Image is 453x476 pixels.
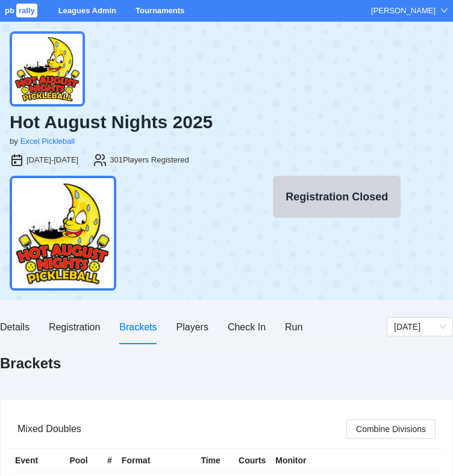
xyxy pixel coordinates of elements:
img: hot-aug.png [10,31,85,107]
div: # [107,454,112,467]
a: pbrally [5,6,39,15]
div: 301 Players Registered [110,154,189,166]
div: Format [122,454,192,467]
div: Registration [49,320,100,335]
span: down [440,7,448,14]
div: Check In [228,320,266,335]
button: Combine Divisions [346,419,436,439]
div: Event [15,454,60,467]
span: Sunday [394,318,446,336]
span: pb [5,6,14,15]
div: Players [177,320,208,335]
div: [PERSON_NAME] [371,5,436,17]
div: Mixed Doubles [17,412,346,446]
img: hot-aug.png [10,176,116,290]
div: [DATE]-[DATE] [27,154,78,166]
div: Hot August Nights 2025 [10,111,443,133]
a: Excel Pickleball [20,137,75,146]
div: by [10,135,18,147]
div: Pool [69,454,98,467]
button: Registration Closed [273,176,401,218]
div: Brackets [119,320,157,335]
a: Leagues Admin [58,6,116,15]
span: rally [16,4,37,17]
div: Time [201,454,229,467]
div: Courts [239,454,266,467]
span: Combine Divisions [356,422,426,436]
a: Tournaments [136,6,184,15]
div: Monitor [275,454,348,467]
div: Run [285,320,302,335]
